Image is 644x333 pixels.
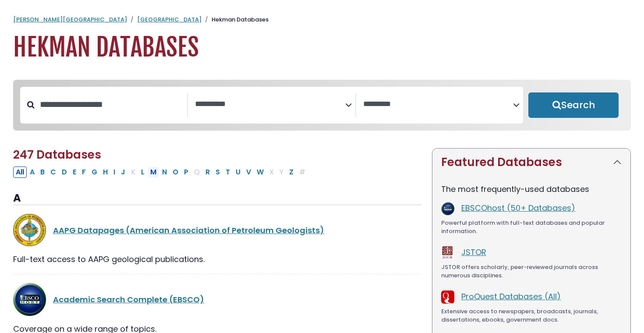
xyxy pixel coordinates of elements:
button: Filter Results W [254,166,266,178]
button: Filter Results U [233,166,243,178]
button: Filter Results S [213,166,223,178]
button: Filter Results M [148,166,159,178]
button: Filter Results J [118,166,128,178]
button: Filter Results Z [287,166,296,178]
button: Featured Databases [432,149,630,176]
a: [PERSON_NAME][GEOGRAPHIC_DATA] [13,15,127,24]
button: Filter Results A [27,166,37,178]
h3: A [13,192,421,205]
input: Search database by title or keyword [35,97,187,112]
a: EBSCOhost (50+ Databases) [461,202,575,213]
div: Powerful platform with full-text databases and popular information. [441,219,622,236]
button: Filter Results F [79,166,88,178]
p: The most frequently-used databases [441,183,622,195]
textarea: Search [195,100,345,109]
button: Filter Results B [38,166,47,178]
button: Filter Results T [223,166,233,178]
a: JSTOR [461,247,486,258]
button: Filter Results D [59,166,70,178]
div: Extensive access to newspapers, broadcasts, journals, dissertations, ebooks, government docs. [441,307,622,324]
nav: Search filters [13,80,631,131]
div: JSTOR offers scholarly, peer-reviewed journals across numerous disciplines. [441,263,622,280]
a: AAPG Datapages (American Association of Petroleum Geologists) [53,225,324,236]
button: Filter Results V [244,166,254,178]
button: Filter Results E [70,166,79,178]
li: Hekman Databases [202,15,269,24]
span: 247 Databases [13,147,101,163]
button: All [13,166,27,178]
button: Filter Results C [48,166,59,178]
div: Full-text access to AAPG geological publications. [13,253,421,265]
button: Filter Results L [138,166,147,178]
a: Academic Search Complete (EBSCO) [53,294,204,305]
button: Filter Results R [203,166,212,178]
button: Filter Results H [100,166,110,178]
button: Submit for Search Results [528,92,619,118]
button: Filter Results G [89,166,100,178]
div: Alpha-list to filter by first letter of database name [13,166,309,177]
a: [GEOGRAPHIC_DATA] [137,15,202,24]
button: Filter Results O [170,166,181,178]
button: Filter Results P [181,166,191,178]
textarea: Search [363,100,513,109]
button: Filter Results N [159,166,170,178]
nav: breadcrumb [13,15,631,24]
button: Filter Results I [111,166,118,178]
a: ProQuest Databases (All) [461,291,561,302]
h1: Hekman Databases [13,33,631,62]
